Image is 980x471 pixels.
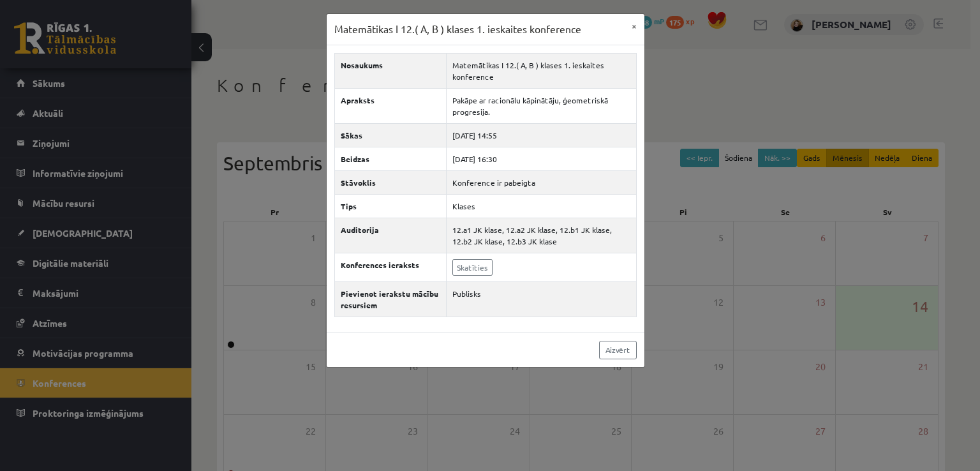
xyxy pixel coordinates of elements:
[334,218,446,253] th: Auditorija
[446,123,636,147] td: [DATE] 14:55
[334,253,446,281] th: Konferences ieraksts
[446,218,636,253] td: 12.a1 JK klase, 12.a2 JK klase, 12.b1 JK klase, 12.b2 JK klase, 12.b3 JK klase
[334,53,446,88] th: Nosaukums
[452,259,493,276] a: Skatīties
[446,194,636,218] td: Klases
[446,53,636,88] td: Matemātikas I 12.( A, B ) klases 1. ieskaites konference
[446,170,636,194] td: Konference ir pabeigta
[446,281,636,317] td: Publisks
[334,22,581,37] h3: Matemātikas I 12.( A, B ) klases 1. ieskaites konference
[446,88,636,123] td: Pakāpe ar racionālu kāpinātāju, ģeometriskā progresija.
[624,14,644,38] button: ×
[334,123,446,147] th: Sākas
[334,88,446,123] th: Apraksts
[446,147,636,170] td: [DATE] 16:30
[599,341,637,359] a: Aizvērt
[334,147,446,170] th: Beidzas
[334,281,446,317] th: Pievienot ierakstu mācību resursiem
[334,194,446,218] th: Tips
[334,170,446,194] th: Stāvoklis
